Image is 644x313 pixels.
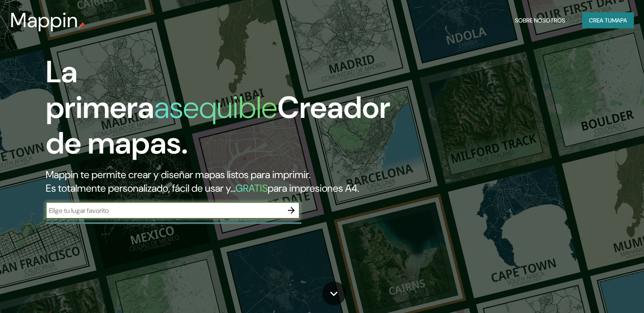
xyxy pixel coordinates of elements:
[46,52,154,127] font: La primera
[511,12,569,28] button: Sobre nosotros
[612,17,627,24] font: mapa
[10,7,78,34] font: Mappin
[78,22,85,29] img: pin de mapeo
[46,88,390,163] font: Creador de mapas.
[46,206,283,215] input: Elige tu lugar favorito
[268,182,359,195] font: para impresiones A4.
[589,17,612,24] font: Crea tu
[46,168,310,181] font: Mappin te permite crear y diseñar mapas listos para imprimir.
[235,182,268,195] font: GRATIS
[46,182,235,195] font: Es totalmente personalizado, fácil de usar y...
[515,17,565,24] font: Sobre nosotros
[582,12,634,28] button: Crea tumapa
[154,88,277,127] font: asequible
